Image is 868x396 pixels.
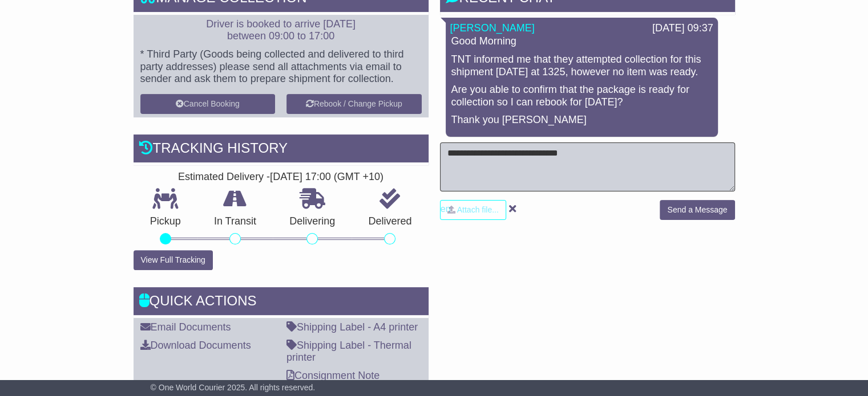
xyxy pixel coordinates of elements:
a: Shipping Label - A4 printer [286,321,418,333]
a: [PERSON_NAME] [450,22,535,34]
a: Shipping Label - Thermal printer [286,340,411,364]
p: TNT informed me that they attempted collection for this shipment [DATE] at 1325, however no item ... [451,54,712,78]
div: [DATE] 09:37 [652,22,713,35]
button: View Full Tracking [134,250,213,270]
p: Delivered [352,215,428,228]
p: Delivering [273,215,352,228]
div: Quick Actions [134,287,429,318]
div: Estimated Delivery - [134,171,429,183]
a: Consignment Note [286,370,380,381]
button: Rebook / Change Pickup [286,94,422,114]
a: Email Documents [140,321,231,333]
p: Good Morning [451,35,712,48]
p: Driver is booked to arrive [DATE] between 09:00 to 17:00 [140,18,422,43]
p: * Third Party (Goods being collected and delivered to third party addresses) please send all atta... [140,48,422,85]
button: Cancel Booking [140,94,276,114]
p: Thank you [PERSON_NAME] [451,114,712,126]
div: [DATE] 17:00 (GMT +10) [270,171,383,183]
p: In Transit [197,215,273,228]
a: Download Documents [140,340,251,351]
p: Are you able to confirm that the package is ready for collection so I can rebook for [DATE]? [451,84,712,108]
span: © One World Courier 2025. All rights reserved. [151,383,316,392]
p: Pickup [134,215,197,228]
div: Tracking history [134,134,429,165]
button: Send a Message [660,200,734,220]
